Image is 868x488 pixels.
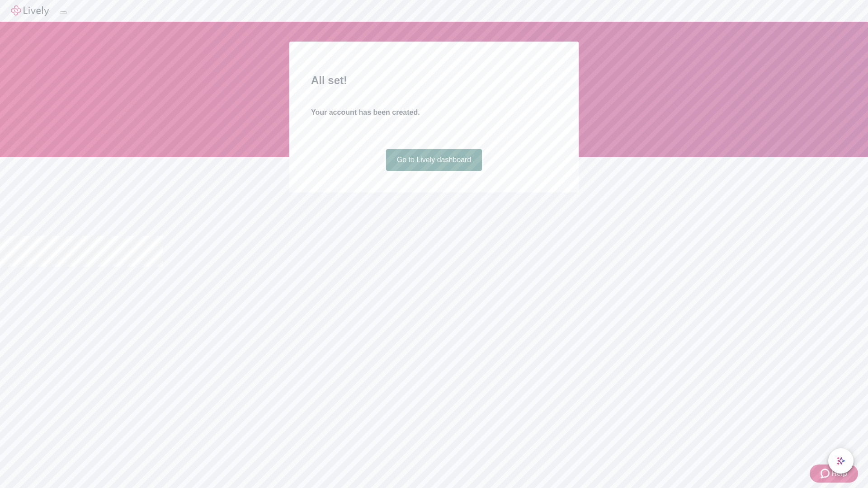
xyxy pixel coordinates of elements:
[836,456,845,465] svg: Lively AI Assistant
[810,465,858,483] button: Zendesk support iconHelp
[831,468,847,479] span: Help
[821,468,831,479] svg: Zendesk support icon
[386,149,482,171] a: Go to Lively dashboard
[311,72,557,89] h2: All set!
[828,448,854,474] button: chat
[60,11,67,14] button: Log out
[11,5,49,16] img: Lively
[311,107,557,118] h4: Your account has been created.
